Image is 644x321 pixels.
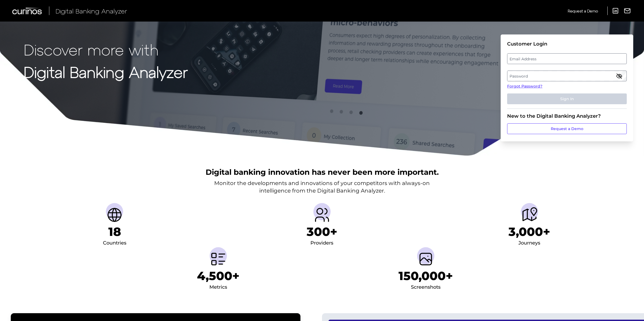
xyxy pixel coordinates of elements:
a: Request a Demo [507,123,627,134]
div: Journeys [518,239,540,247]
a: Request a Demo [568,6,598,15]
h1: 4,500+ [197,269,240,283]
p: Discover more with [24,41,188,58]
span: Digital Banking Analyzer [56,7,127,15]
div: Customer Login [507,41,627,47]
label: Password [507,71,626,81]
h1: 150,000+ [399,269,453,283]
img: Screenshots [417,250,434,268]
button: Sign In [507,93,627,104]
span: Request a Demo [568,9,598,13]
div: Metrics [209,283,227,292]
div: New to the Digital Banking Analyzer? [507,113,627,119]
div: Screenshots [411,283,441,292]
h2: Digital banking innovation has never been more important. [206,167,439,177]
h1: 18 [108,225,121,239]
label: Email Address [507,54,626,64]
img: Journeys [521,206,538,224]
img: Providers [313,206,331,224]
p: Monitor the developments and innovations of your competitors with always-on intelligence from the... [214,179,430,194]
strong: Digital Banking Analyzer [24,63,188,81]
h1: 300+ [307,225,337,239]
img: Metrics [210,250,227,268]
a: Forgot Password? [507,83,627,89]
div: Countries [103,239,126,247]
h1: 3,000+ [508,225,550,239]
div: Providers [310,239,333,247]
img: Curinos [12,8,43,14]
img: Countries [106,206,123,224]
